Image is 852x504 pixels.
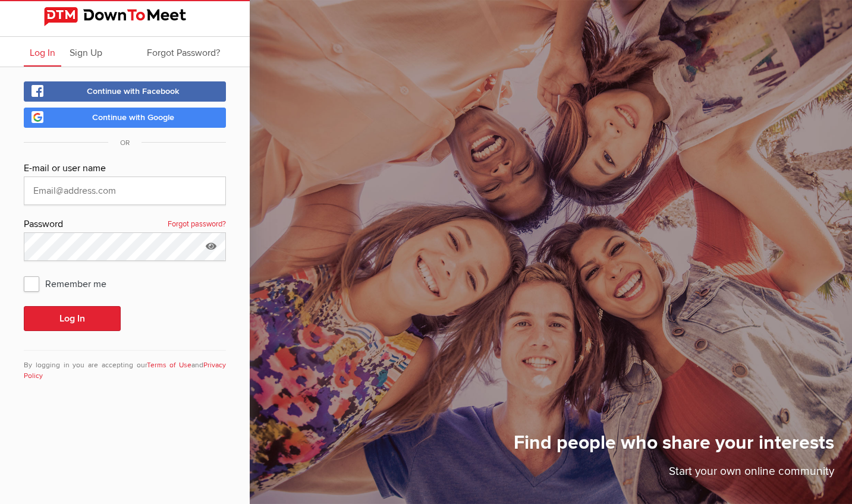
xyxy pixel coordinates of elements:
div: E-mail or user name [24,161,226,177]
span: Continue with Facebook [87,86,180,96]
a: Continue with Facebook [24,81,226,102]
div: Password [24,217,226,232]
a: Forgot password? [168,217,226,232]
a: Continue with Google [24,108,226,128]
a: Forgot Password? [141,37,226,67]
a: Terms of Use [147,361,192,370]
input: Email@address.com [24,177,226,205]
h1: Find people who share your interests [514,431,834,463]
div: By logging in you are accepting our and [24,350,226,382]
span: OR [108,138,142,147]
p: Start your own online community [514,463,834,486]
span: Log In [30,47,55,59]
span: Continue with Google [92,112,174,122]
a: Log In [24,37,61,67]
span: Remember me [24,273,118,294]
span: Forgot Password? [147,47,220,59]
a: Sign Up [64,37,108,67]
img: DownToMeet [44,7,206,26]
span: Sign Up [70,47,102,59]
button: Log In [24,306,121,331]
